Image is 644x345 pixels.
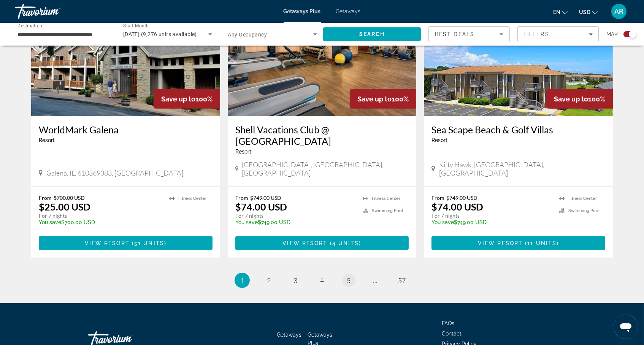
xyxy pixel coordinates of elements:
[431,201,483,212] p: $74.00 USD
[431,124,605,135] a: Sea Scape Beach & Golf Villas
[39,219,61,225] span: You save
[235,201,287,212] p: $74.00 USD
[579,6,598,17] button: Change currency
[235,195,248,201] span: From
[85,240,130,246] span: View Resort
[614,315,638,339] iframe: Button to launch messaging window
[39,236,213,250] button: View Resort(51 units)
[332,240,359,246] span: 4 units
[431,212,552,219] p: For 7 nights
[527,240,557,246] span: 11 units
[431,219,552,225] p: $749.00 USD
[39,212,162,219] p: For 7 nights
[134,240,164,246] span: 51 units
[359,31,385,37] span: Search
[123,24,149,29] span: Start Month
[320,276,324,285] span: 4
[46,169,183,177] span: Galena, IL, 610369383, [GEOGRAPHIC_DATA]
[240,276,244,285] span: 1
[235,212,355,219] p: For 7 nights
[242,160,409,177] span: [GEOGRAPHIC_DATA], [GEOGRAPHIC_DATA], [GEOGRAPHIC_DATA]
[373,276,378,285] span: ...
[235,219,258,225] span: You save
[39,137,55,143] span: Resort
[609,3,629,19] button: User Menu
[17,30,107,39] input: Select destination
[357,95,392,103] span: Save up to
[336,8,361,14] a: Getaways
[435,30,503,39] mat-select: Sort by
[431,195,444,201] span: From
[178,196,207,201] span: Fitness Center
[17,23,42,28] span: Destination
[606,29,618,40] span: Map
[250,195,281,201] span: $749.00 USD
[235,149,251,155] span: Resort
[235,219,355,225] p: $749.00 USD
[328,240,362,246] span: ( )
[130,240,167,246] span: ( )
[39,219,162,225] p: $700.00 USD
[614,8,623,15] span: AR
[439,160,605,177] span: Kitty Hawk, [GEOGRAPHIC_DATA], [GEOGRAPHIC_DATA]
[442,320,454,326] a: FAQs
[284,8,321,14] a: Getaways Plus
[54,195,85,201] span: $700.00 USD
[553,6,568,17] button: Change language
[554,95,588,103] span: Save up to
[154,89,220,109] div: 100%
[523,240,559,246] span: ( )
[372,196,400,201] span: Fitness Center
[228,32,267,38] span: Any Occupancy
[39,195,52,201] span: From
[39,201,90,212] p: $25.00 USD
[347,276,351,285] span: 5
[161,95,195,103] span: Save up to
[267,276,271,285] span: 2
[31,273,613,288] nav: Pagination
[398,276,406,285] span: 57
[350,89,416,109] div: 100%
[435,31,474,37] span: Best Deals
[282,240,327,246] span: View Resort
[235,124,409,147] a: Shell Vacations Club @ [GEOGRAPHIC_DATA]
[478,240,523,246] span: View Resort
[568,196,597,201] span: Fitness Center
[15,2,91,21] a: Travorium
[553,9,560,15] span: en
[235,236,409,250] button: View Resort(4 units)
[431,236,605,250] button: View Resort(11 units)
[277,332,302,338] a: Getaways
[431,219,454,225] span: You save
[431,137,447,143] span: Resort
[123,31,197,37] span: [DATE] (9,276 units available)
[372,208,403,213] span: Swimming Pool
[523,31,549,37] span: Filters
[568,208,600,213] span: Swimming Pool
[546,89,613,109] div: 100%
[446,195,477,201] span: $749.00 USD
[39,124,213,135] a: WorldMark Galena
[293,276,297,285] span: 3
[517,26,599,42] button: Filters
[323,27,421,41] button: Search
[442,331,462,337] a: Contact
[579,9,590,15] span: USD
